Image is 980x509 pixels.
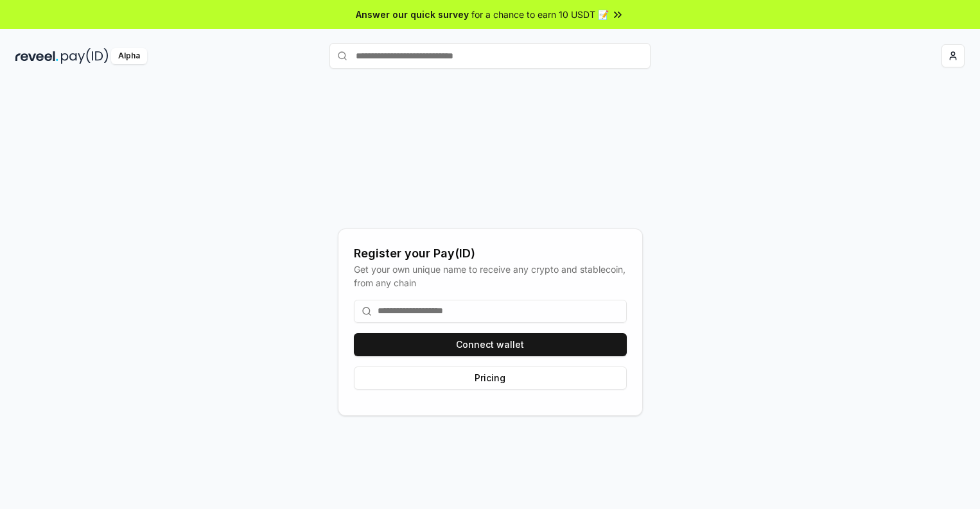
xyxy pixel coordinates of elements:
img: pay_id [61,48,109,64]
button: Connect wallet [354,333,627,356]
span: Answer our quick survey [356,8,469,21]
img: reveel_dark [15,48,58,64]
div: Alpha [111,48,147,64]
div: Register your Pay(ID) [354,245,627,263]
span: for a chance to earn 10 USDT 📝 [471,8,609,21]
div: Get your own unique name to receive any crypto and stablecoin, from any chain [354,263,627,289]
button: Pricing [354,367,627,390]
